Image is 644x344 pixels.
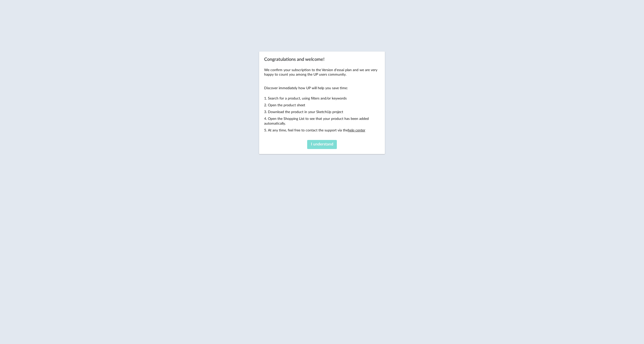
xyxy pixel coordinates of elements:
[264,57,325,62] span: Congratulations and welcome!
[264,96,380,101] p: 1. Search for a product, using filters and/or keywords
[264,86,380,90] p: Discover immediately how UP will help you save time:
[311,142,333,146] span: I understand
[264,68,380,77] p: We confirm your subscription to the Version d'essai plan and we are very happy to count you among...
[307,140,337,149] button: I understand
[264,103,380,108] p: 2. Open the product sheet
[348,129,365,132] a: help center
[259,52,385,154] div: Congratulations and welcome!
[264,110,380,114] p: 3. Download the product in your SketchUp project
[264,117,380,126] p: 4. Open the Shopping List to see that your product has been added automatically.
[264,128,380,133] p: 5. At any time, feel free to contact the support via the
